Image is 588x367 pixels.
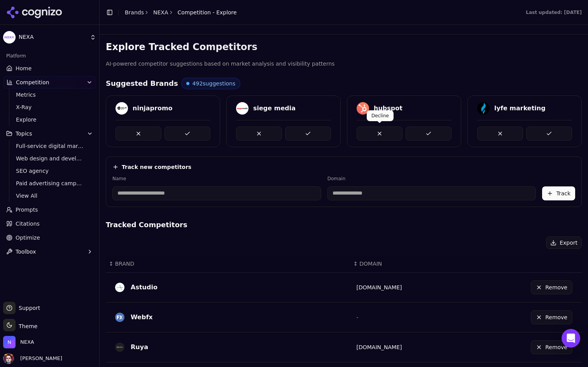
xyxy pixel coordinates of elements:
[131,313,153,322] div: Webfx
[16,130,32,137] span: Topics
[112,176,321,182] label: Name
[115,343,124,352] img: RUYA
[236,102,248,115] img: siege media
[3,76,96,89] button: Competition
[13,141,87,151] a: Full-service digital marketing
[546,237,582,249] button: Export
[16,248,36,256] span: Toolbox
[13,165,87,176] a: SEO agency
[327,176,536,182] label: Domain
[3,353,62,364] button: Open user button
[115,313,124,322] img: WebFX
[526,9,582,16] div: Last updated: [DATE]
[16,116,84,123] span: Explore
[359,260,382,268] span: DOMAIN
[357,284,402,290] a: [DOMAIN_NAME]
[3,50,96,62] div: Platform
[115,260,135,268] span: BRAND
[133,104,173,113] div: ninjapromo
[13,89,87,100] a: Metrics
[3,336,16,348] img: NEXA
[16,142,84,150] span: Full-service digital marketing
[374,104,402,113] div: hubspot
[353,260,450,268] div: ↕DOMAIN
[16,220,40,228] span: Citations
[19,34,87,41] span: NEXA
[16,192,84,200] span: View All
[16,206,38,214] span: Prompts
[357,344,402,350] a: [DOMAIN_NAME]
[531,340,572,354] button: Remove
[115,283,124,292] img: ASTUDIO
[3,353,14,364] img: Deniz Ozcan
[16,155,84,162] span: Web design and development
[16,304,40,312] span: Support
[178,9,237,16] span: Competition - Explore
[20,339,34,346] span: NEXA
[125,9,144,16] a: Brands
[3,245,96,258] button: Toolbox
[16,179,84,187] span: Paid advertising campaigns
[531,280,572,294] button: Remove
[350,255,453,273] th: DOMAIN
[3,336,34,348] button: Open organization switcher
[357,102,369,115] img: hubspot
[131,343,148,352] div: Ruya
[16,234,40,242] span: Optimize
[16,91,84,99] span: Metrics
[17,355,62,362] span: [PERSON_NAME]
[13,102,87,113] a: X-Ray
[531,310,572,324] button: Remove
[13,114,87,125] a: Explore
[16,78,49,86] span: Competition
[106,255,350,273] th: BRAND
[153,9,168,16] a: NEXA
[3,127,96,140] button: Topics
[3,62,96,75] a: Home
[3,204,96,216] a: Prompts
[106,59,582,68] p: AI-powered competitor suggestions based on market analysis and visibility patterns
[3,231,96,244] a: Optimize
[494,104,546,113] div: lyfe marketing
[106,78,178,89] h4: Suggested Brands
[562,329,580,348] div: Open Intercom Messenger
[357,314,359,320] span: -
[13,178,87,189] a: Paid advertising campaigns
[253,104,296,113] div: siege media
[106,41,582,53] h3: Explore Tracked Competitors
[16,167,84,175] span: SEO agency
[192,80,236,87] span: 492 suggestions
[16,323,37,329] span: Theme
[16,64,31,72] span: Home
[542,186,575,200] button: Track
[125,9,237,16] nav: breadcrumb
[122,163,191,171] h4: Track new competitors
[13,190,87,201] a: View All
[3,31,16,43] img: NEXA
[477,102,490,115] img: lyfe marketing
[371,113,389,119] p: Decline
[3,217,96,230] a: Citations
[109,260,347,268] div: ↕BRAND
[16,103,84,111] span: X-Ray
[13,153,87,164] a: Web design and development
[115,102,128,115] img: ninjapromo
[106,219,582,230] h4: Tracked Competitors
[131,283,157,292] div: Astudio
